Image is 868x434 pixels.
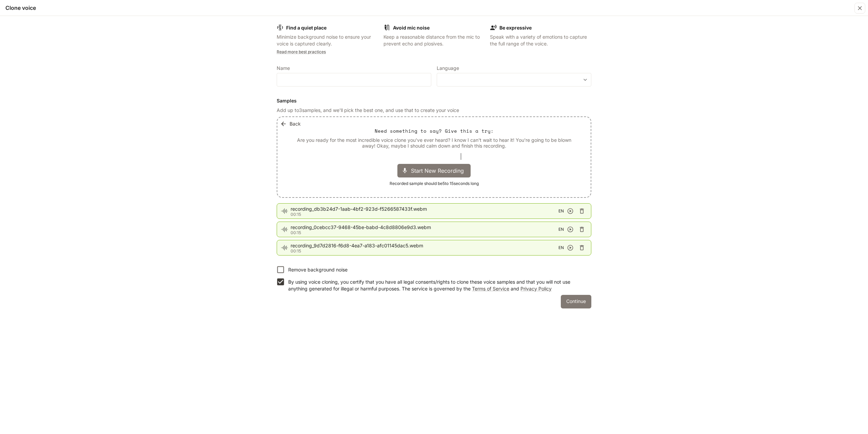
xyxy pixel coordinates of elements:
p: Keep a reasonable distance from the mic to prevent echo and plosives. [383,34,485,47]
p: 00:15 [291,212,558,216]
p: 00:15 [291,249,558,253]
span: recording_db3b24d7-1aab-4bf2-923d-f5266587433f.webm [291,206,558,212]
p: Remove background noise [288,266,348,273]
p: Are you ready for the most incredible voice clone you've ever heard? I know I can't wait to hear ... [294,137,574,149]
b: Be expressive [499,25,532,31]
a: Read more best practices [277,49,326,54]
p: Language [437,66,459,71]
span: Start New Recording [411,167,468,175]
p: By using voice cloning, you certify that you have all legal consents/rights to clone these voice ... [288,279,586,292]
button: Continue [561,295,591,308]
span: EN [558,208,564,214]
div: Start New Recording [397,164,471,177]
p: Minimize background noise to ensure your voice is captured clearly. [277,34,378,47]
h5: Clone voice [5,4,36,12]
span: recording_9d7d2816-f6d8-4ea7-a183-afc01145dac5.webm [291,242,558,249]
p: 00:15 [291,231,558,235]
button: Back [279,117,303,131]
a: Privacy Policy [520,286,552,291]
h6: Samples [277,97,591,104]
span: EN [558,244,564,251]
span: Recorded sample should be 5 to 15 seconds long [390,180,479,187]
span: EN [558,226,564,233]
p: Name [277,66,290,71]
a: Terms of Service [472,286,509,291]
b: Find a quiet place [286,25,327,31]
b: Avoid mic noise [393,25,430,31]
p: Speak with a variety of emotions to capture the full range of the voice. [490,34,591,47]
p: Need something to say? Give this a try: [375,128,494,134]
div: ​ [437,76,591,83]
span: recording_0cebcc37-9468-45be-babd-4c8d8806e9d3.webm [291,224,558,231]
p: Add up to 3 samples, and we'll pick the best one, and use that to create your voice [277,107,591,114]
